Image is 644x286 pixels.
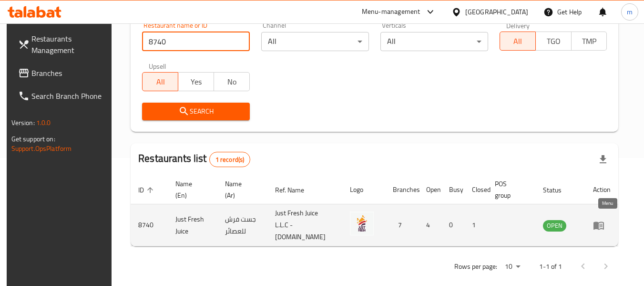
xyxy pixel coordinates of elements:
[385,175,419,204] th: Branches
[10,27,114,62] a: Restaurants Management
[31,67,107,79] span: Branches
[149,63,166,69] label: Upsell
[539,261,562,273] p: 1-1 of 1
[131,204,168,246] td: 8740
[182,75,210,89] span: Yes
[175,178,205,201] span: Name (En)
[11,142,72,155] a: Support.OpsPlatform
[506,22,530,29] label: Delivery
[454,261,497,273] p: Rows per page:
[138,184,156,196] span: ID
[385,204,419,246] td: 7
[380,32,488,51] div: All
[36,117,51,129] span: 1.0.0
[464,175,487,204] th: Closed
[142,72,178,91] button: All
[350,212,374,235] img: Just Fresh Juice
[261,32,369,51] div: All
[465,7,528,17] div: [GEOGRAPHIC_DATA]
[342,175,385,204] th: Logo
[209,152,251,167] div: Total records count
[585,175,618,204] th: Action
[178,72,214,91] button: Yes
[142,103,250,120] button: Search
[11,133,55,145] span: Get support on:
[142,32,250,51] input: Search for restaurant name or ID..
[146,75,174,89] span: All
[441,204,464,246] td: 0
[362,6,420,18] div: Menu-management
[150,106,242,117] span: Search
[217,204,267,246] td: جست فرش للعصائر
[543,220,566,231] span: OPEN
[419,175,441,204] th: Open
[419,204,441,246] td: 4
[10,85,114,107] a: Search Branch Phone
[11,117,35,129] span: Version:
[543,220,566,232] div: OPEN
[210,155,250,164] span: 1 record(s)
[275,184,317,196] span: Ref. Name
[592,148,614,171] div: Export file
[138,151,250,167] h2: Restaurants list
[10,62,114,85] a: Branches
[571,32,607,51] button: TMP
[504,34,532,48] span: All
[31,33,107,56] span: Restaurants Management
[535,32,572,51] button: TGO
[500,32,536,51] button: All
[131,175,618,246] table: enhanced table
[627,7,633,17] span: m
[495,178,524,201] span: POS group
[168,204,217,246] td: Just Fresh Juice
[501,260,524,274] div: Rows per page:
[441,175,464,204] th: Busy
[267,204,342,246] td: Just Fresh Juice L.L.C - [DOMAIN_NAME]
[575,34,603,48] span: TMP
[225,178,256,201] span: Name (Ar)
[214,72,250,91] button: No
[31,90,107,102] span: Search Branch Phone
[218,75,246,89] span: No
[464,204,487,246] td: 1
[543,184,574,196] span: Status
[540,34,568,48] span: TGO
